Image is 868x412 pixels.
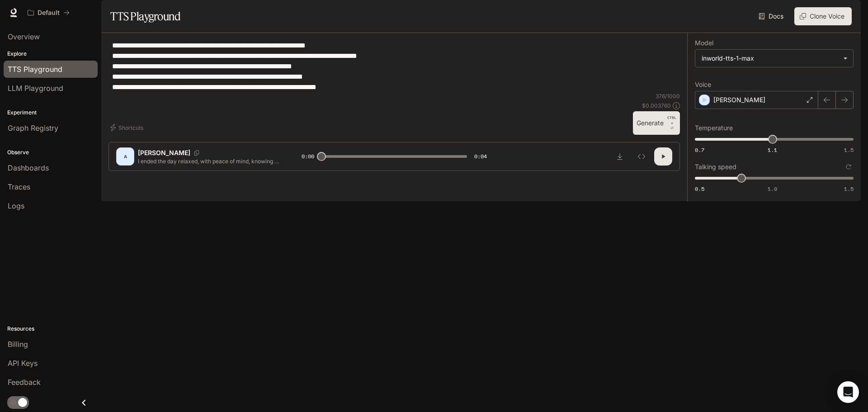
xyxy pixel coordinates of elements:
[844,185,854,193] span: 1.5
[695,185,704,193] span: 0.5
[713,95,765,104] p: [PERSON_NAME]
[24,4,74,22] button: All workspaces
[768,185,777,193] span: 1.0
[695,164,736,170] p: Talking speed
[844,162,854,172] button: Reset to default
[633,111,680,135] button: GenerateCTRL +⏎
[695,146,704,154] span: 0.7
[768,146,777,154] span: 1.1
[695,50,853,67] div: inworld-tts-1-max
[302,152,314,161] span: 0:00
[110,7,180,25] h1: TTS Playground
[656,92,680,100] p: 376 / 1000
[667,115,676,126] p: CTRL +
[632,147,651,166] button: Inspect
[138,148,190,157] p: [PERSON_NAME]
[794,7,852,25] button: Clone Voice
[757,7,787,25] a: Docs
[118,149,132,164] div: A
[474,152,487,161] span: 0:04
[702,54,839,63] div: inworld-tts-1-max
[190,150,203,156] button: Copy Voice ID
[611,147,629,166] button: Download audio
[844,146,854,154] span: 1.5
[667,115,676,131] p: ⏎
[837,381,859,403] div: Open Intercom Messenger
[695,81,711,88] p: Voice
[695,125,733,131] p: Temperature
[138,157,280,165] p: I ended the day relaxed, with peace of mind, knowing I was in good hands
[642,102,671,109] p: $ 0.003760
[108,120,147,135] button: Shortcuts
[695,40,713,46] p: Model
[38,9,60,17] p: Default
